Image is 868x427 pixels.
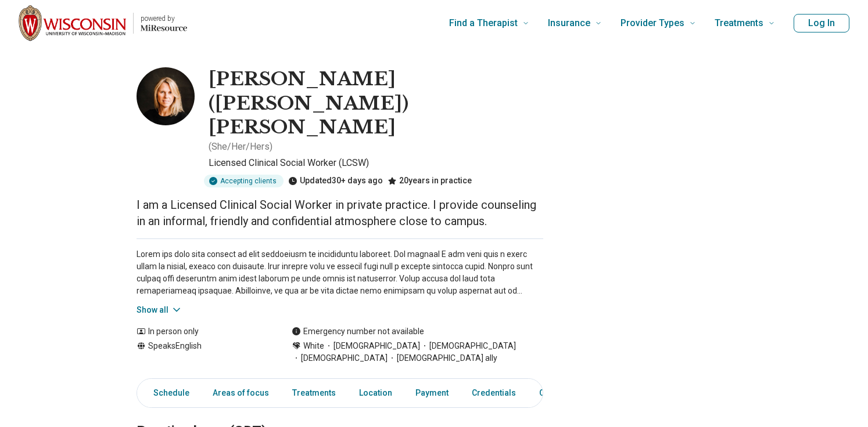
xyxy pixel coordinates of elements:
a: Schedule [139,381,196,405]
a: Payment [408,381,455,405]
button: Log In [794,14,849,32]
p: powered by [141,14,187,23]
div: 20 years in practice [388,175,472,187]
span: Find a Therapist [449,15,518,31]
div: In person only [137,325,268,338]
span: [DEMOGRAPHIC_DATA] [324,340,420,352]
span: [DEMOGRAPHIC_DATA] [420,340,516,352]
span: Treatments [715,15,763,31]
a: Location [352,381,399,405]
span: White [303,340,324,352]
p: I am a Licensed Clinical Social Worker in private practice. I provide counseling in an informal, ... [137,197,543,229]
a: Treatments [285,381,343,405]
a: Areas of focus [206,381,276,405]
a: Credentials [465,381,523,405]
a: Home page [19,5,187,42]
h1: [PERSON_NAME] ([PERSON_NAME]) [PERSON_NAME] [209,67,543,140]
div: Emergency number not available [292,325,424,338]
a: Other [532,381,574,405]
p: Lorem ips dolo sita consect ad elit seddoeiusm te incididuntu laboreet. Dol magnaal E adm veni qu... [137,248,543,297]
img: Kathryn Collins, Licensed Clinical Social Worker (LCSW) [137,67,195,125]
p: Licensed Clinical Social Worker (LCSW) [209,156,543,170]
p: ( She/Her/Hers ) [209,140,272,154]
span: [DEMOGRAPHIC_DATA] ally [388,352,497,364]
div: Speaks English [137,340,268,364]
span: [DEMOGRAPHIC_DATA] [292,352,388,364]
div: Accepting clients [204,175,284,187]
span: Provider Types [620,15,684,31]
div: Updated 30+ days ago [288,175,383,187]
button: Show all [137,304,182,316]
span: Insurance [548,15,590,31]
